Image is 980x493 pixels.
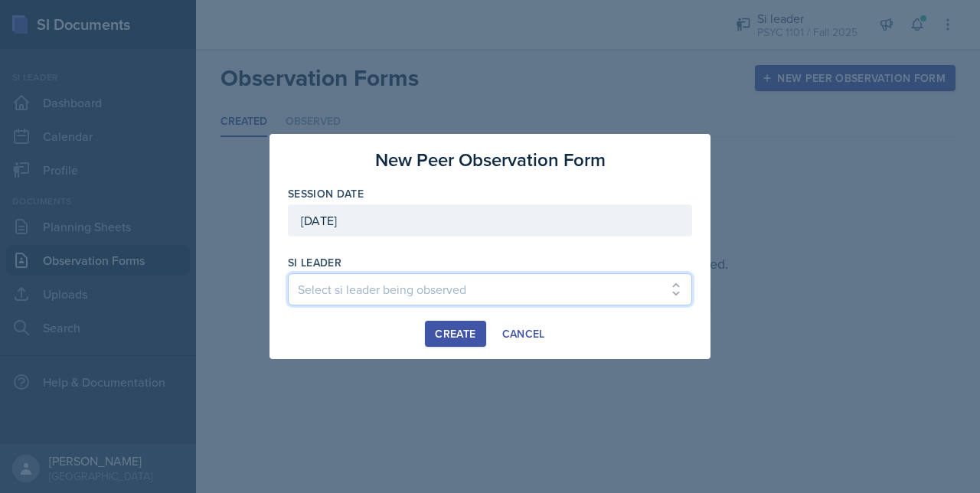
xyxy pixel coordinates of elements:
label: si leader [288,255,341,270]
div: Cancel [502,328,545,340]
button: Create [425,321,485,347]
h3: New Peer Observation Form [375,146,606,174]
div: Create [435,328,475,340]
button: Cancel [492,321,555,347]
label: Session Date [288,186,364,201]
